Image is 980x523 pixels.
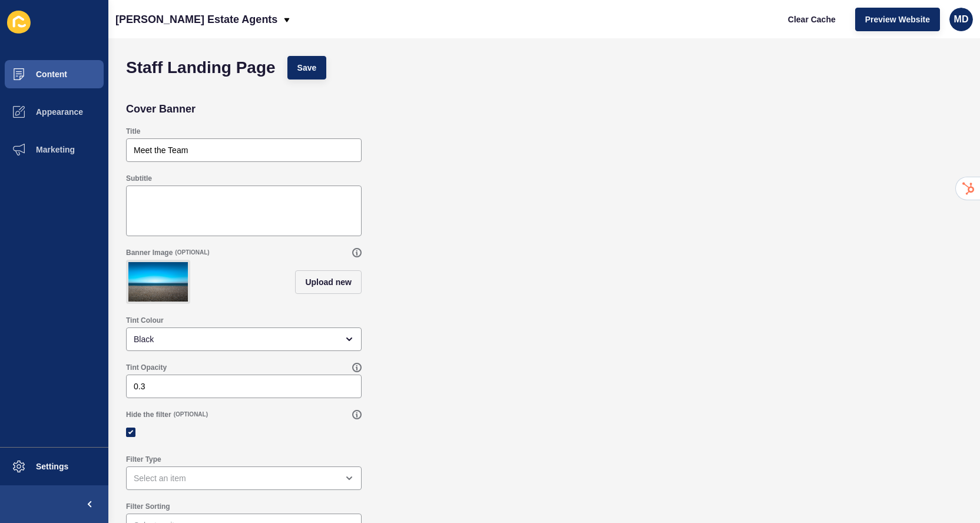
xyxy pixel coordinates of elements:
[128,262,188,302] img: 9ab85ae82c7db7a42ab3115d498709b7.jpg
[174,411,208,419] span: (OPTIONAL)
[778,8,846,31] button: Clear Cache
[126,410,171,419] label: Hide the filter
[297,62,317,74] span: Save
[126,62,276,74] h1: Staff Landing Page
[126,127,140,136] label: Title
[865,14,930,25] span: Preview Website
[305,276,352,288] span: Upload new
[126,455,161,464] label: Filter Type
[954,14,969,25] span: MD
[115,5,277,34] p: [PERSON_NAME] Estate Agents
[126,327,362,351] div: open menu
[126,502,170,511] label: Filter Sorting
[126,174,152,183] label: Subtitle
[126,248,173,257] label: Banner Image
[126,466,362,490] div: open menu
[126,316,164,325] label: Tint Colour
[788,14,836,25] span: Clear Cache
[287,56,327,80] button: Save
[295,270,362,294] button: Upload new
[855,8,940,31] button: Preview Website
[126,363,167,372] label: Tint Opacity
[175,249,209,257] span: (OPTIONAL)
[126,103,196,115] h2: Cover Banner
